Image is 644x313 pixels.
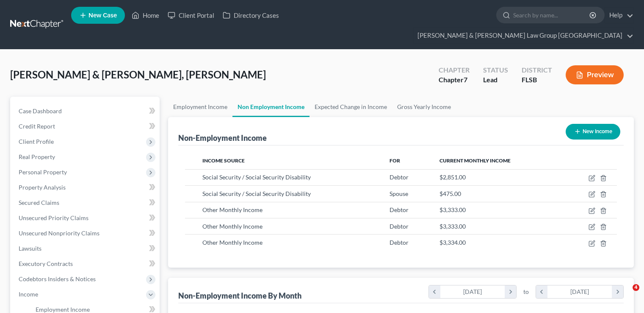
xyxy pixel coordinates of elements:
[12,119,160,134] a: Credit Report
[522,75,552,85] div: FLSB
[439,75,470,85] div: Chapter
[439,173,466,181] span: $2,851.00
[19,214,88,221] span: Unsecured Priority Claims
[439,206,466,213] span: $3,333.00
[439,157,511,164] span: Current Monthly Income
[19,123,55,130] span: Credit Report
[392,97,456,117] a: Gross Yearly Income
[633,284,639,291] span: 4
[429,285,440,298] i: chevron_left
[88,12,117,19] span: New Case
[202,157,245,164] span: Income Source
[612,285,623,298] i: chevron_right
[310,97,392,117] a: Expected Change in Income
[12,180,160,195] a: Property Analysis
[566,65,624,84] button: Preview
[505,285,516,298] i: chevron_right
[547,285,612,298] div: [DATE]
[19,275,96,282] span: Codebtors Insiders & Notices
[19,229,100,237] span: Unsecured Nonpriority Claims
[218,8,283,23] a: Directory Cases
[36,306,90,313] span: Employment Income
[390,190,408,197] span: Spouse
[168,97,232,117] a: Employment Income
[10,68,266,81] span: [PERSON_NAME] & [PERSON_NAME], [PERSON_NAME]
[19,245,41,252] span: Lawsuits
[605,8,633,23] a: Help
[202,223,263,230] span: Other Monthly Income
[483,65,508,75] div: Status
[202,239,263,246] span: Other Monthly Income
[439,223,466,230] span: $3,333.00
[439,65,470,75] div: Chapter
[390,239,409,246] span: Debtor
[19,138,54,145] span: Client Profile
[536,285,547,298] i: chevron_left
[12,256,160,271] a: Executory Contracts
[19,291,38,298] span: Income
[202,173,311,181] span: Social Security / Social Security Disability
[178,291,301,301] div: Non-Employment Income By Month
[12,226,160,241] a: Unsecured Nonpriority Claims
[439,190,461,197] span: $475.00
[12,241,160,256] a: Lawsuits
[127,8,163,23] a: Home
[19,184,66,191] span: Property Analysis
[440,285,505,298] div: [DATE]
[232,97,310,117] a: Non Employment Income
[413,28,633,43] a: [PERSON_NAME] & [PERSON_NAME] Law Group [GEOGRAPHIC_DATA]
[390,157,400,164] span: For
[178,133,267,143] div: Non-Employment Income
[19,260,73,267] span: Executory Contracts
[19,168,67,176] span: Personal Property
[12,210,160,226] a: Unsecured Priority Claims
[202,206,263,213] span: Other Monthly Income
[615,284,636,305] iframe: Intercom live chat
[12,195,160,210] a: Secured Claims
[513,7,591,23] input: Search by name...
[390,206,409,213] span: Debtor
[464,75,467,84] span: 7
[19,107,62,115] span: Case Dashboard
[19,153,55,160] span: Real Property
[522,65,552,75] div: District
[523,288,529,296] span: to
[12,103,160,119] a: Case Dashboard
[566,124,620,140] button: New Income
[390,173,409,181] span: Debtor
[19,199,59,206] span: Secured Claims
[483,75,508,85] div: Lead
[202,190,311,197] span: Social Security / Social Security Disability
[390,223,409,230] span: Debtor
[439,239,466,246] span: $3,334.00
[163,8,218,23] a: Client Portal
